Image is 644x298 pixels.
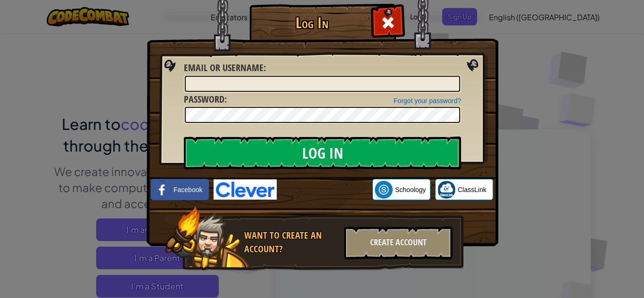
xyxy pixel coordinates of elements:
label: : [184,93,227,106]
img: facebook_small.png [153,181,171,199]
img: classlink-logo-small.png [438,181,455,199]
img: clever-logo-blue.png [214,179,277,200]
img: schoology.png [375,181,393,199]
span: Password [184,93,224,105]
div: Create Account [344,226,453,259]
span: Email or Username [184,61,264,74]
iframe: Sign in with Google Button [277,179,372,200]
span: Schoology [395,185,426,194]
input: Log In [184,137,461,169]
label: : [184,61,266,75]
h1: Log In [252,15,372,31]
a: Forgot your password? [394,97,461,105]
div: Want to create an account? [244,229,339,256]
span: ClassLink [458,185,487,194]
span: Facebook [173,185,202,194]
